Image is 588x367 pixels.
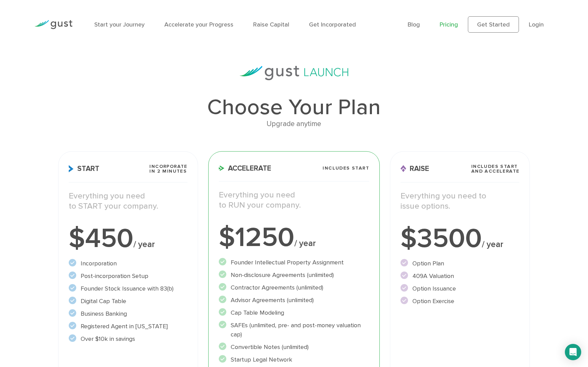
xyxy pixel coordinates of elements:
[309,21,356,28] a: Get Incorporated
[219,283,369,292] li: Contractor Agreements (unlimited)
[482,239,503,249] span: / year
[34,20,72,29] img: Gust Logo
[69,334,187,344] li: Over $10k in savings
[401,272,519,281] li: 409A Valuation
[69,165,74,172] img: Start Icon X2
[219,355,369,364] li: Startup Legal Network
[401,225,519,252] div: $3500
[294,238,316,248] span: / year
[565,344,581,360] div: Open Intercom Messenger
[69,309,187,318] li: Business Banking
[401,297,519,306] li: Option Exercise
[323,166,369,171] span: Includes START
[69,297,187,306] li: Digital Cap Table
[58,97,530,118] h1: Choose Your Plan
[164,21,233,28] a: Accelerate your Progress
[69,284,187,293] li: Founder Stock Issuance with 83(b)
[219,190,369,210] p: Everything you need to RUN your company.
[133,239,155,249] span: / year
[219,258,369,267] li: Founder Intellectual Property Assignment
[69,225,187,252] div: $450
[69,259,187,268] li: Incorporation
[529,21,544,28] a: Login
[69,272,187,281] li: Post-incorporation Setup
[401,259,519,268] li: Option Plan
[69,322,187,331] li: Registered Agent in [US_STATE]
[401,284,519,293] li: Option Issuance
[94,21,145,28] a: Start your Journey
[401,165,429,172] span: Raise
[219,270,369,280] li: Non-disclosure Agreements (unlimited)
[471,164,520,174] span: Includes START and ACCELERATE
[69,165,99,172] span: Start
[408,21,420,28] a: Blog
[401,165,406,172] img: Raise Icon
[219,224,369,251] div: $1250
[401,191,519,211] p: Everything you need to issue options.
[219,165,225,171] img: Accelerate Icon
[440,21,458,28] a: Pricing
[69,191,187,211] p: Everything you need to START your company.
[149,164,187,174] span: Incorporate in 2 Minutes
[219,321,369,339] li: SAFEs (unlimited, pre- and post-money valuation cap)
[253,21,289,28] a: Raise Capital
[58,118,530,130] div: Upgrade anytime
[240,66,348,80] img: gust-launch-logos.svg
[468,16,519,33] a: Get Started
[219,308,369,317] li: Cap Table Modeling
[219,296,369,305] li: Advisor Agreements (unlimited)
[219,165,271,172] span: Accelerate
[219,343,369,352] li: Convertible Notes (unlimited)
